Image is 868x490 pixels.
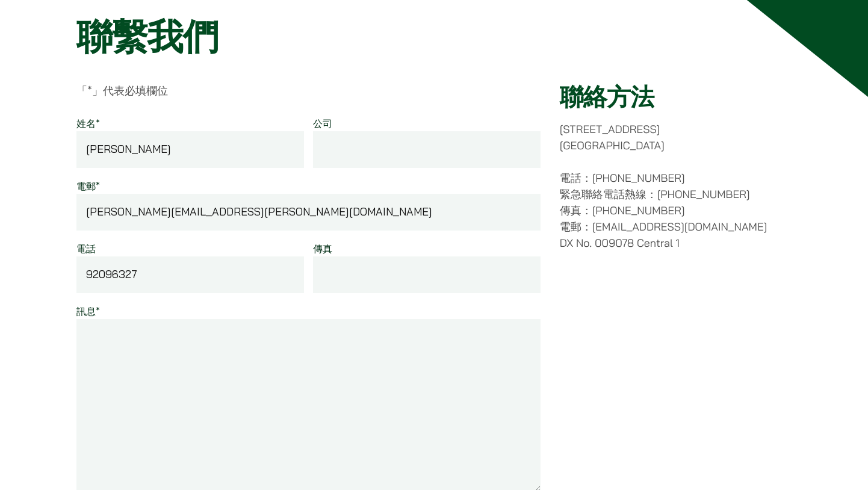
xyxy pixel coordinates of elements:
[76,243,96,255] label: 電話
[313,243,332,255] label: 傳真
[76,82,541,99] p: 「 」代表必填欄位
[560,170,792,251] p: 電話：[PHONE_NUMBER] 緊急聯絡電話熱線：[PHONE_NUMBER] 傳真：[PHONE_NUMBER] 電郵：[EMAIL_ADDRESS][DOMAIN_NAME] DX No...
[560,121,792,154] p: [STREET_ADDRESS] [GEOGRAPHIC_DATA]
[76,305,100,317] label: 訊息
[76,117,100,129] label: 姓名
[76,15,792,58] h1: 聯繫我們
[313,117,332,129] label: 公司
[76,180,100,192] label: 電郵
[560,82,792,111] h2: 聯絡方法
